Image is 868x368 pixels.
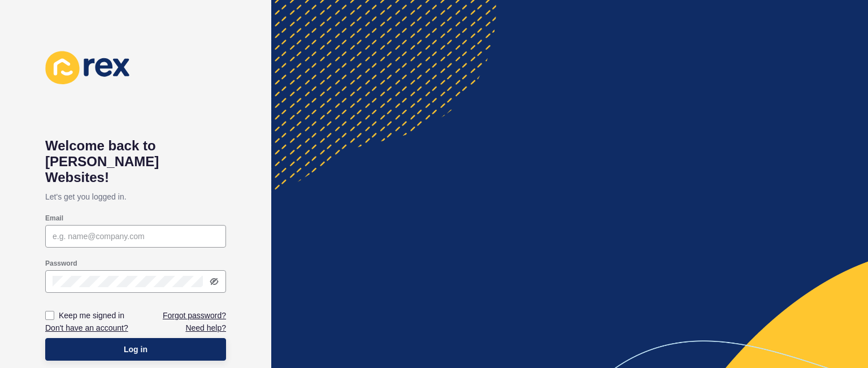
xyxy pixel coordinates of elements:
button: Log in [45,338,226,361]
input: e.g. name@company.com [53,231,219,242]
span: Log in [124,344,147,355]
a: Need help? [185,322,226,334]
label: Keep me signed in [59,310,124,321]
a: Don't have an account? [45,322,128,334]
h1: Welcome back to [PERSON_NAME] Websites! [45,138,226,185]
p: Let's get you logged in. [45,185,226,208]
label: Email [45,214,63,223]
label: Password [45,259,77,268]
a: Forgot password? [163,310,226,321]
